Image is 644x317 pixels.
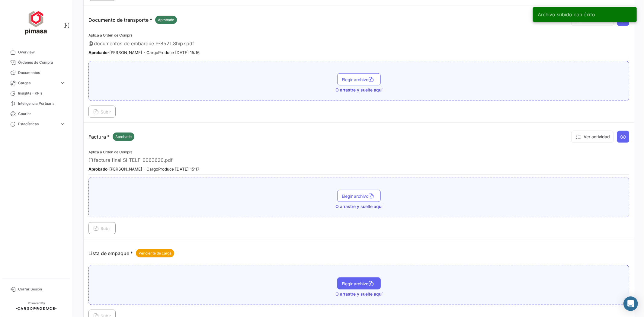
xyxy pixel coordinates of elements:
[60,80,65,86] span: expand_more
[5,57,68,68] a: Órdenes de Compra
[538,11,595,18] span: Archivo subido con éxito
[5,88,68,98] a: Insights - KPIs
[18,50,65,55] span: Overview
[5,68,68,78] a: Documentos
[335,87,382,93] span: O arrastre y suelte aquí
[115,134,132,139] span: Aprobado
[5,98,68,109] a: Inteligencia Portuaria
[18,91,65,96] span: Insights - KPIs
[93,109,111,114] span: Subir
[337,190,381,202] button: Elegir archivo
[88,16,177,24] p: Documento de transporte *
[18,60,65,65] span: Órdenes de Compra
[335,291,382,297] span: O arrastre y suelte aquí
[342,77,376,82] span: Elegir archivo
[88,106,116,118] button: Subir
[571,131,614,143] button: Ver actividad
[88,133,134,141] p: Factura *
[337,277,381,290] button: Elegir archivo
[342,194,376,199] span: Elegir archivo
[88,222,116,234] button: Subir
[88,50,200,55] small: - [PERSON_NAME] - CargoProduce [DATE] 15:16
[335,203,382,210] span: O arrastre y suelte aquí
[337,73,381,85] button: Elegir archivo
[623,296,638,311] div: Abrir Intercom Messenger
[5,47,68,57] a: Overview
[139,251,171,256] span: Pendiente de carga
[88,50,107,55] b: Aprobado
[88,167,200,171] small: - [PERSON_NAME] - CargoProduce [DATE] 15:17
[158,17,174,23] span: Aprobado
[94,40,194,46] span: documentos de embarque P-8521 Ship7.pdf
[342,281,376,286] span: Elegir archivo
[5,109,68,119] a: Courier
[93,226,111,231] span: Subir
[88,33,133,37] span: Aplica a Orden de Compra
[18,101,65,106] span: Inteligencia Portuaria
[18,80,57,86] span: Cargas
[18,121,57,127] span: Estadísticas
[18,111,65,117] span: Courier
[60,121,65,127] span: expand_more
[88,150,133,154] span: Aplica a Orden de Compra
[94,157,173,163] span: factura final SI-TELF-0063620.pdf
[21,7,51,37] img: ff117959-d04a-4809-8d46-49844dc85631.png
[88,249,174,258] p: Lista de empaque *
[18,70,65,75] span: Documentos
[88,167,107,171] b: Aprobado
[18,287,65,292] span: Cerrar Sesión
